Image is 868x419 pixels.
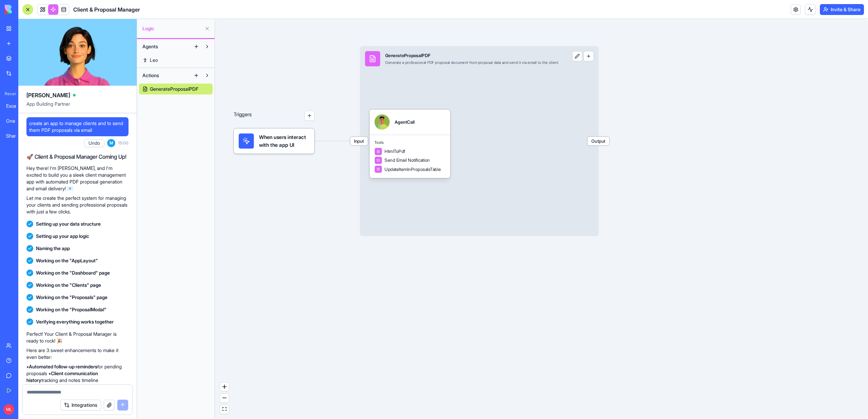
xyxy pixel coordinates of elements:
[36,294,107,301] span: Working on the "Proposals" page
[6,118,25,124] div: One Drive
[84,139,104,147] button: Undo
[384,148,405,155] span: HtmlToPdf
[139,41,191,52] button: Agents
[36,221,101,227] span: Setting up your data structure
[370,109,450,178] div: AgentCallToolsHtmlToPdfSend Email NotificationUpdateItemInProposalsTable
[139,84,213,94] a: GenerateProposalPDF
[234,111,252,121] p: Triggers
[29,120,126,134] span: create an app to manage clients and to send them PDF proposals via email
[360,46,599,236] div: InputGenerateProposalPDFGenerate a professional PDF proposal document from proposal data and send...
[107,139,115,147] span: M
[36,318,114,325] span: Verifying everything works together
[385,60,558,65] div: Generate a professional PDF proposal document from proposal data and send it via email to the client
[150,86,198,92] span: GenerateProposalPDF
[36,245,70,252] span: Naming the app
[36,257,98,264] span: Working on the "AppLayout"
[234,128,314,154] div: When users interact with the app UI
[2,114,29,128] a: One Drive
[5,5,47,14] img: logo
[139,70,191,81] button: Actions
[220,405,229,414] button: fit view
[588,137,609,145] span: Output
[2,129,29,143] a: Share Point
[26,195,129,215] p: Let me create the perfect system for managing your clients and sending professional proposals wit...
[150,57,158,64] span: Leo
[6,133,25,139] div: Share Point
[36,306,106,313] span: Working on the "ProposalModal"
[384,157,430,164] span: Send Email Notification
[3,404,14,415] span: ML
[234,90,314,154] div: Triggers
[26,153,129,161] h2: 🚀 Client & Proposal Manager Coming Up!
[36,269,110,276] span: Working on the "Dashboard" page
[26,165,129,192] p: Hey there! I'm [PERSON_NAME], and I'm excited to build you a sleek client management app with aut...
[29,364,97,369] strong: Automated follow-up reminders
[395,119,415,125] div: AgentCall
[118,140,129,146] span: 15:00
[2,91,16,97] span: Recent
[26,363,129,397] p: • for pending proposals • tracking and notes timeline • for faster creation with pre-filled services
[36,282,101,289] span: Working on the "Clients" page
[60,400,101,411] button: Integrations
[26,331,129,344] p: Perfect! Your Client & Proposal Manager is ready to rock! 🎉
[220,382,229,391] button: zoom in
[385,52,558,59] div: GenerateProposalPDF
[26,370,98,383] strong: Client communication history
[6,103,25,109] div: Excel
[139,55,213,66] a: Leo
[374,140,445,145] span: Tools
[220,394,229,403] button: zoom out
[73,5,140,14] span: Client & Proposal Manager
[142,72,159,79] span: Actions
[26,347,129,361] p: Here are 3 sweet enhancements to make it even better:
[384,166,441,173] span: UpdateItemInProposalsTable
[142,25,202,32] span: Logic
[2,99,29,113] a: Excel
[350,137,368,145] span: Input
[820,4,864,15] button: Invite & Share
[142,43,158,50] span: Agents
[26,91,70,99] span: [PERSON_NAME]
[26,101,129,113] span: App Building Partner
[259,134,310,149] span: When users interact with the app UI
[36,233,89,240] span: Setting up your app logic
